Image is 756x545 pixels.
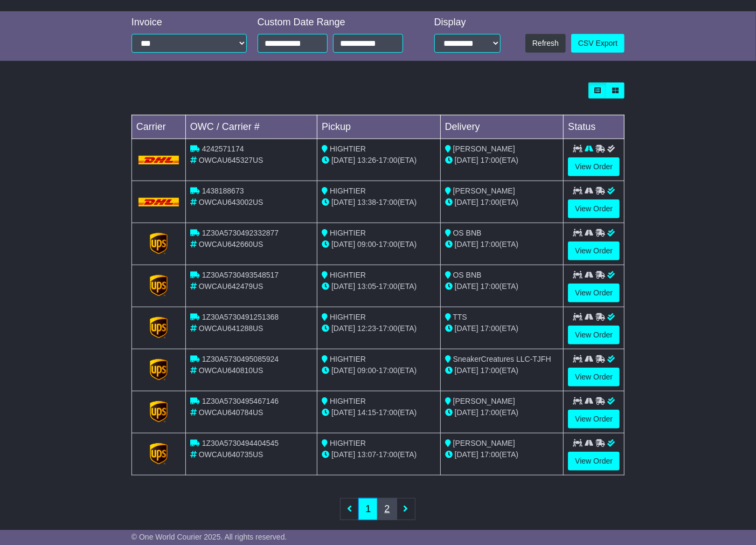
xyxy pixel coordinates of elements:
span: OS BNB [453,271,482,279]
td: Delivery [440,115,564,139]
a: View Order [568,284,620,302]
img: GetCarrierServiceLogo [150,359,168,381]
span: [DATE] [455,240,478,249]
span: HIGHTIER [330,355,366,363]
span: 17:00 [481,282,500,291]
span: [PERSON_NAME] [453,187,515,195]
td: Status [564,115,625,139]
img: GetCarrierServiceLogo [150,275,168,296]
td: Carrier [131,115,185,139]
span: 17:00 [379,198,398,206]
span: OWCAU642660US [199,240,263,249]
span: 17:00 [481,408,500,417]
div: - (ETA) [322,365,436,376]
a: 2 [377,498,397,520]
span: 17:00 [481,450,500,459]
span: 17:00 [379,366,398,375]
span: 17:00 [481,156,500,164]
a: View Order [568,410,620,429]
div: Invoice [131,17,247,29]
span: OWCAU640784US [199,408,263,417]
div: (ETA) [445,449,559,460]
a: View Order [568,157,620,176]
span: 1Z30A5730493548517 [202,271,279,279]
span: © One World Courier 2025. All rights reserved. [131,533,287,541]
img: DHL.png [138,156,179,164]
div: - (ETA) [322,407,436,418]
div: - (ETA) [322,281,436,292]
span: 13:07 [357,450,376,459]
span: [DATE] [455,408,478,417]
span: 1Z30A5730494404545 [202,439,279,447]
span: 17:00 [481,198,500,206]
span: HIGHTIER [330,144,366,153]
span: [PERSON_NAME] [453,144,515,153]
a: View Order [568,452,620,471]
span: 1Z30A5730491251368 [202,313,279,321]
span: [DATE] [455,282,478,291]
span: TTS [453,313,467,321]
img: DHL.png [138,198,179,206]
a: View Order [568,326,620,344]
span: 09:00 [357,240,376,249]
div: (ETA) [445,281,559,292]
div: - (ETA) [322,197,436,208]
span: 14:15 [357,408,376,417]
span: HIGHTIER [330,271,366,279]
span: [DATE] [331,156,355,164]
img: GetCarrierServiceLogo [150,443,168,465]
span: OWCAU641288US [199,324,263,333]
span: HIGHTIER [330,313,366,321]
span: HIGHTIER [330,439,366,447]
div: - (ETA) [322,239,436,250]
div: (ETA) [445,365,559,376]
span: OWCAU640810US [199,366,263,375]
span: OWCAU645327US [199,156,263,164]
span: HIGHTIER [330,397,366,405]
span: 13:26 [357,156,376,164]
span: [DATE] [455,156,478,164]
span: 17:00 [481,324,500,333]
div: (ETA) [445,155,559,166]
span: 1Z30A5730495085924 [202,355,279,363]
a: 1 [358,498,378,520]
button: Refresh [525,34,566,53]
span: 17:00 [379,324,398,333]
a: View Order [568,242,620,260]
span: OWCAU643002US [199,198,263,206]
span: [DATE] [331,282,355,291]
span: [DATE] [331,366,355,375]
span: [PERSON_NAME] [453,397,515,405]
span: OWCAU642479US [199,282,263,291]
div: Display [434,17,501,29]
span: [DATE] [455,198,478,206]
span: [DATE] [331,198,355,206]
div: (ETA) [445,407,559,418]
td: Pickup [317,115,441,139]
img: GetCarrierServiceLogo [150,233,168,254]
div: (ETA) [445,323,559,334]
span: 17:00 [379,156,398,164]
span: [DATE] [331,324,355,333]
span: 17:00 [481,366,500,375]
span: 17:00 [379,408,398,417]
span: 12:23 [357,324,376,333]
span: OWCAU640735US [199,450,263,459]
span: 1Z30A5730495467146 [202,397,279,405]
span: [DATE] [331,408,355,417]
span: 17:00 [379,450,398,459]
span: 13:38 [357,198,376,206]
div: - (ETA) [322,323,436,334]
span: 17:00 [379,240,398,249]
span: 17:00 [481,240,500,249]
span: 17:00 [379,282,398,291]
div: - (ETA) [322,449,436,460]
span: [DATE] [455,366,478,375]
span: 09:00 [357,366,376,375]
span: 13:05 [357,282,376,291]
img: GetCarrierServiceLogo [150,401,168,423]
span: OS BNB [453,229,482,237]
span: HIGHTIER [330,187,366,195]
a: CSV Export [571,34,625,53]
a: View Order [568,199,620,218]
